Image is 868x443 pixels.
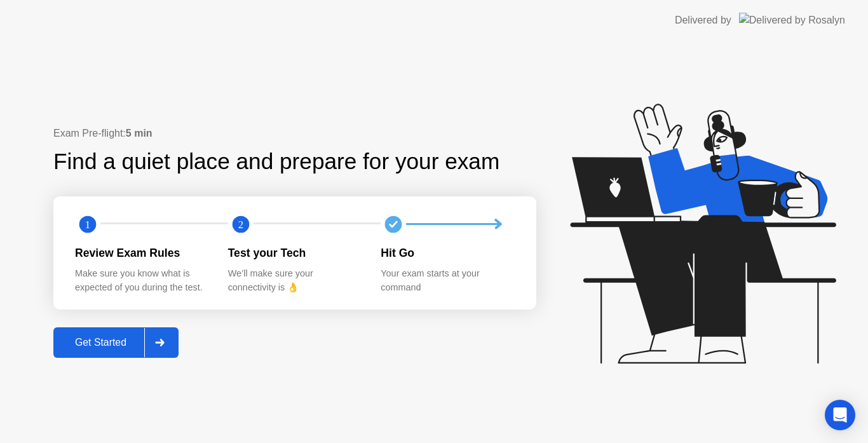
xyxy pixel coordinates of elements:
[53,145,501,179] div: Find a quiet place and prepare for your exam
[57,337,144,348] div: Get Started
[126,128,153,139] b: 5 min
[381,267,513,294] div: Your exam starts at your command
[228,267,361,294] div: We’ll make sure your connectivity is 👌
[53,327,179,358] button: Get Started
[739,13,845,27] img: Delivered by Rosalyn
[381,245,513,261] div: Hit Go
[228,245,361,261] div: Test your Tech
[85,218,90,230] text: 1
[825,400,855,430] div: Open Intercom Messenger
[53,126,536,141] div: Exam Pre-flight:
[75,245,208,261] div: Review Exam Rules
[75,267,208,294] div: Make sure you know what is expected of you during the test.
[238,218,243,230] text: 2
[675,13,731,28] div: Delivered by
